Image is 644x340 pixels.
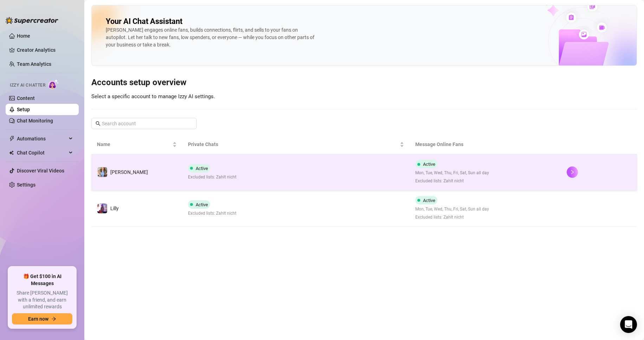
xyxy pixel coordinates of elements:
[410,135,561,154] th: Message Online Fans
[17,168,64,174] a: Discover Viral Videos
[182,135,410,154] th: Private Chats
[6,17,58,24] img: logo-BBDzfeDw.svg
[51,316,56,321] span: arrow-right
[17,107,30,112] a: Setup
[17,95,35,101] a: Content
[415,214,489,221] span: Excluded lists: Zahlt nicht
[567,166,578,178] button: right
[423,198,435,203] span: Active
[91,93,215,100] span: Select a specific account to manage Izzy AI settings.
[415,170,489,176] span: Mon, Tue, Wed, Thu, Fri, Sat, Sun all day
[97,167,107,177] img: Julia
[12,290,72,310] span: Share [PERSON_NAME] with a friend, and earn unlimited rewards
[620,316,637,333] div: Open Intercom Messenger
[91,77,637,88] h3: Accounts setup overview
[17,182,35,188] a: Settings
[188,174,236,181] span: Excluded lists: Zahlt nicht
[97,203,107,213] img: Lilly
[17,133,67,144] span: Automations
[48,79,59,89] img: AI Chatter
[570,170,575,175] span: right
[28,316,48,322] span: Earn now
[96,121,100,126] span: search
[12,273,72,287] span: 🎁 Get $100 in AI Messages
[17,33,30,39] a: Home
[188,210,236,217] span: Excluded lists: Zahlt nicht
[196,202,208,207] span: Active
[12,313,72,325] button: Earn nowarrow-right
[9,136,15,141] span: thunderbolt
[97,140,171,148] span: Name
[423,162,435,167] span: Active
[415,206,489,213] span: Mon, Tue, Wed, Thu, Fri, Sat, Sun all day
[91,135,182,154] th: Name
[10,82,45,89] span: Izzy AI Chatter
[106,17,182,26] h2: Your AI Chat Assistant
[17,44,73,56] a: Creator Analytics
[196,166,208,171] span: Active
[17,118,53,124] a: Chat Monitoring
[106,26,317,49] div: [PERSON_NAME] engages online fans, builds connections, flirts, and sells to your fans on autopilo...
[17,147,67,158] span: Chat Copilot
[17,61,51,67] a: Team Analytics
[415,178,489,184] span: Excluded lists: Zahlt nicht
[110,169,148,175] span: [PERSON_NAME]
[110,206,119,211] span: Lilly
[9,150,14,155] img: Chat Copilot
[102,120,187,127] input: Search account
[188,140,398,148] span: Private Chats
